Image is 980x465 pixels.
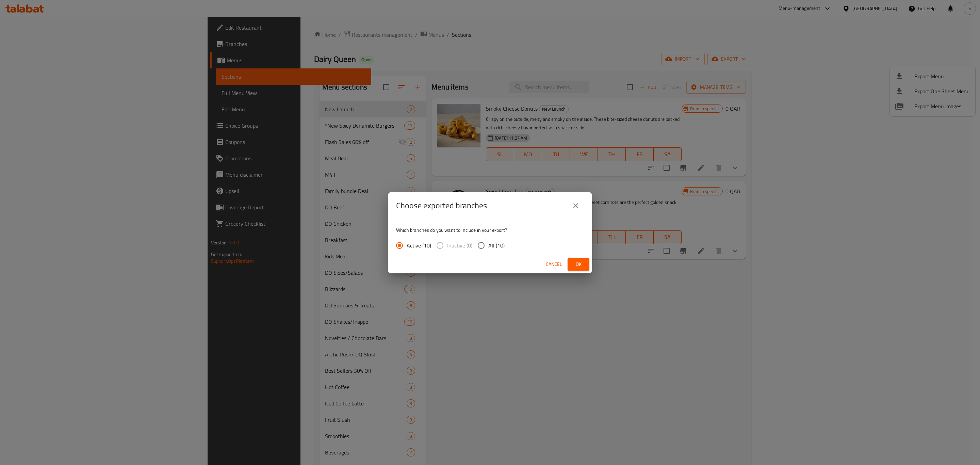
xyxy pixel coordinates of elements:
[488,241,505,250] span: All (10)
[407,241,431,250] span: Active (10)
[396,200,487,211] h2: Choose exported branches
[447,241,472,250] span: Inactive (0)
[568,258,589,271] button: Ok
[546,260,562,269] span: Cancel
[568,197,584,214] button: close
[573,260,584,269] span: Ok
[396,227,584,234] p: Which branches do you want to include in your export?
[543,258,565,271] button: Cancel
